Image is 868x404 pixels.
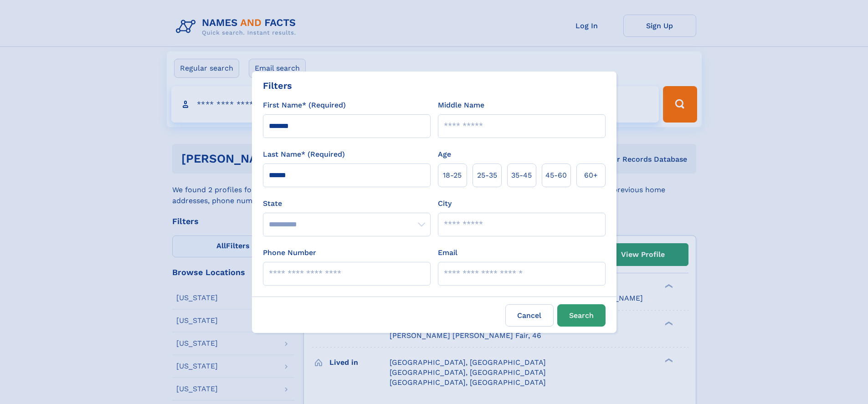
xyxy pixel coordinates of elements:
label: Middle Name [438,100,484,111]
label: State [263,198,431,209]
span: 35‑45 [511,170,532,181]
label: Phone Number [263,247,316,258]
span: 45‑60 [545,170,567,181]
label: First Name* (Required) [263,100,346,111]
label: Cancel [505,304,554,327]
label: Email [438,247,457,258]
label: Last Name* (Required) [263,149,345,160]
label: Age [438,149,451,160]
span: 25‑35 [477,170,497,181]
button: Search [557,304,606,327]
label: City [438,198,452,209]
span: 18‑25 [443,170,462,181]
div: Filters [263,79,292,92]
span: 60+ [584,170,598,181]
